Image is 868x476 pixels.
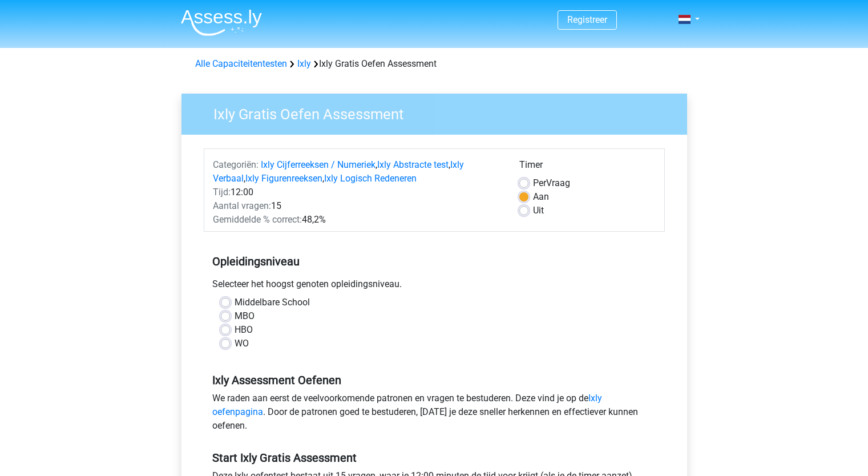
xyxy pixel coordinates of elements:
a: Ixly Logisch Redeneren [324,173,417,184]
span: Categoriën: [213,159,259,170]
img: Assessly [181,9,262,36]
label: WO [235,337,249,350]
a: Ixly Abstracte test [377,159,449,170]
a: Alle Capaciteitentesten [195,58,287,69]
span: Tijd: [213,187,231,197]
div: 15 [204,199,511,213]
div: Selecteer het hoogst genoten opleidingsniveau. [204,277,665,296]
a: Ixly [297,58,311,69]
a: Ixly Cijferreeksen / Numeriek [261,159,376,170]
label: Aan [533,190,549,204]
div: 12:00 [204,185,511,199]
span: Gemiddelde % correct: [213,214,302,225]
div: 48,2% [204,213,511,227]
div: , , , , [204,158,511,185]
label: MBO [235,309,255,323]
span: Aantal vragen: [213,200,271,211]
a: Registreer [567,14,607,25]
h5: Ixly Assessment Oefenen [212,373,656,387]
div: Ixly Gratis Oefen Assessment [191,57,678,71]
a: Ixly Figurenreeksen [245,173,322,184]
label: Uit [533,204,544,217]
label: Middelbare School [235,296,310,309]
h3: Ixly Gratis Oefen Assessment [200,101,679,123]
h5: Start Ixly Gratis Assessment [212,451,656,465]
label: HBO [235,323,253,337]
div: We raden aan eerst de veelvoorkomende patronen en vragen te bestuderen. Deze vind je op de . Door... [204,392,665,437]
h5: Opleidingsniveau [212,250,656,273]
label: Vraag [533,176,570,190]
span: Per [533,178,546,188]
div: Timer [519,158,656,176]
